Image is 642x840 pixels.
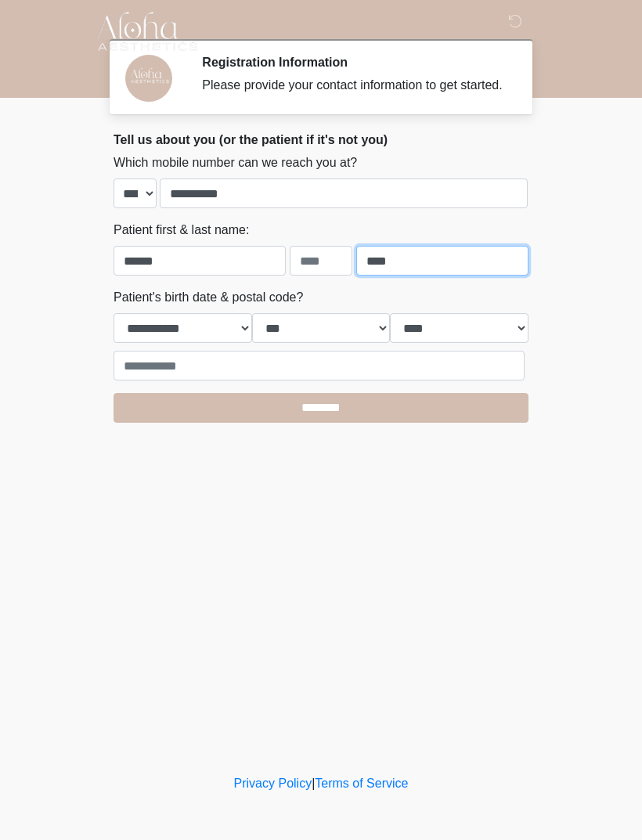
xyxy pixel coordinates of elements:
[114,221,249,240] label: Patient first & last name:
[234,777,312,790] a: Privacy Policy
[312,777,315,790] a: |
[98,12,197,51] img: Aloha Aesthetics Logo
[125,55,172,102] img: Agent Avatar
[315,777,408,790] a: Terms of Service
[114,288,303,307] label: Patient's birth date & postal code?
[202,76,505,95] div: Please provide your contact information to get started.
[114,132,528,147] h2: Tell us about you (or the patient if it's not you)
[114,153,357,172] label: Which mobile number can we reach you at?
